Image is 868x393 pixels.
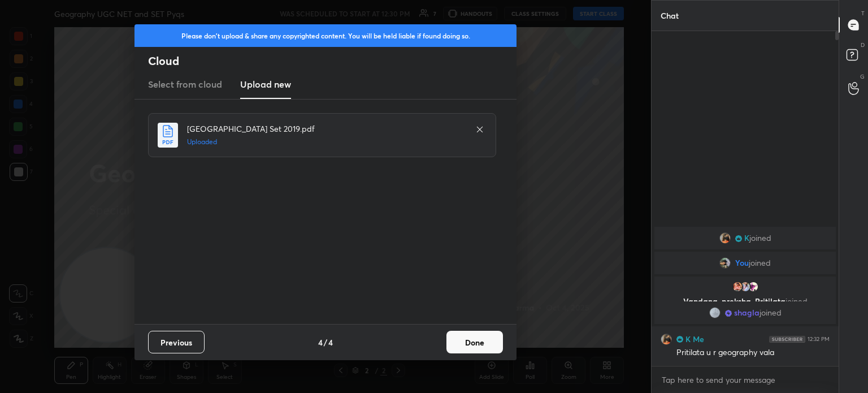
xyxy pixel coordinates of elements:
[735,258,749,267] span: You
[318,336,323,348] h4: 4
[719,257,731,269] img: 2534a1df85ac4c5ab70e39738227ca1b.jpg
[683,333,704,345] h6: K Me
[328,336,333,348] h4: 4
[748,281,759,292] img: fa8dfd73a7be400d8f6e05cf0deb4351.jpg
[709,307,721,318] img: 70ec3681391440f2bb18d82d52f19a80.jpg
[735,235,742,242] img: Learner_Badge_champion_ad955741a3.svg
[744,234,749,243] span: K
[719,232,731,244] img: a22db187792640bb98a13f5779a22c66.jpg
[749,234,771,243] span: joined
[652,224,839,366] div: grid
[676,347,830,359] div: Pritilata u r geography vala
[661,334,672,345] img: a22db187792640bb98a13f5779a22c66.jpg
[134,24,517,47] div: Please don't upload & share any copyrighted content. You will be held liable if found doing so.
[861,41,865,49] p: D
[769,336,805,343] img: 4P8fHbbgJtejmAAAAAElFTkSuQmCC
[808,336,830,343] div: 12:32 PM
[732,281,743,292] img: 59e8070d6ae446e1860610ef34afe43b.jpg
[676,336,683,343] img: Learner_Badge_champion_ad955741a3.svg
[446,331,503,353] button: Done
[187,123,464,135] h4: [GEOGRAPHIC_DATA] Set 2019.pdf
[740,281,751,292] img: 7d2cad0b951a4f128244f235ddc23ac6.jpg
[661,297,829,306] p: Vandana, preksha, Pritilata
[148,331,205,353] button: Previous
[324,336,327,348] h4: /
[725,310,732,317] img: Learner_Badge_scholar_0185234fc8.svg
[240,77,291,91] h3: Upload new
[734,308,759,317] span: shagla
[860,72,865,81] p: G
[148,54,517,68] h2: Cloud
[187,137,464,147] h5: Uploaded
[785,296,808,306] span: joined
[749,258,771,267] span: joined
[652,1,688,31] p: Chat
[861,9,865,18] p: T
[759,308,782,317] span: joined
